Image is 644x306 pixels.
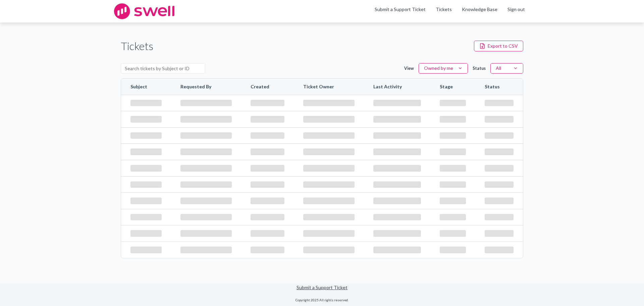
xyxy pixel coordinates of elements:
[171,79,241,95] th: Requested By
[114,3,174,19] img: swell
[473,65,486,71] label: Status
[370,6,530,17] ul: Main menu
[436,6,452,13] a: Tickets
[294,79,364,95] th: Ticket Owner
[431,6,530,17] div: Navigation Menu
[490,63,523,74] button: All
[375,6,426,12] a: Submit a Support Ticket
[121,39,153,54] h1: Tickets
[462,6,497,13] a: Knowledge Base
[419,63,468,74] button: Owned by me
[475,79,523,95] th: Status
[121,79,171,95] th: Subject
[121,63,205,74] input: Search tickets by Subject or ID
[370,6,530,17] nav: Swell CX Support
[430,79,475,95] th: Stage
[364,79,430,95] th: Last Activity
[507,6,525,13] a: Sign out
[404,65,414,71] label: View
[474,41,523,51] button: Export to CSV
[241,79,294,95] th: Created
[297,285,347,290] a: Submit a Support Ticket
